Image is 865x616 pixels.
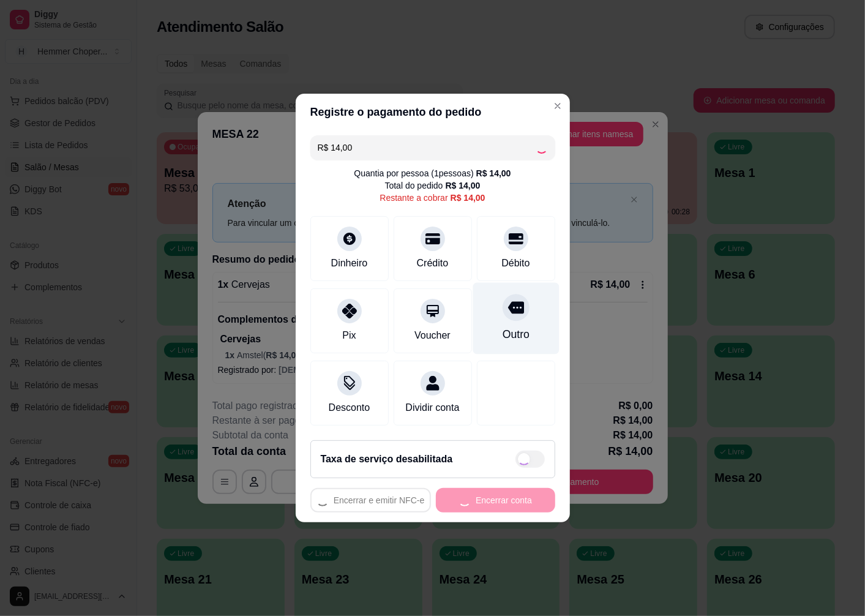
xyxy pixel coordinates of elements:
button: Close [548,96,567,116]
h2: Taxa de serviço desabilitada [321,452,453,467]
div: R$ 14,00 [446,179,481,192]
div: Desconto [329,400,370,415]
div: Pix [342,328,356,343]
div: R$ 14,00 [476,167,511,179]
div: R$ 14,00 [451,192,485,204]
div: Dinheiro [331,256,368,271]
div: Quantia por pessoa ( 1 pessoas) [354,167,511,179]
div: Total do pedido [385,179,481,192]
div: Restante a cobrar [380,192,485,204]
input: Ex.: hambúrguer de cordeiro [318,135,536,160]
div: Loading [536,141,548,154]
div: Voucher [414,328,451,343]
div: Dividir conta [405,400,459,415]
header: Registre o pagamento do pedido [296,94,570,130]
div: Débito [501,256,530,271]
div: Crédito [417,256,449,271]
div: Outro [502,326,529,342]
